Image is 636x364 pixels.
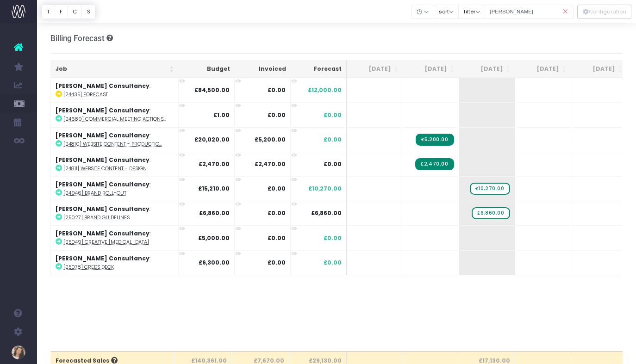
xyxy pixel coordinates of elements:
[571,60,627,78] th: Dec 25: activate to sort column ascending
[56,205,150,213] strong: [PERSON_NAME] Consultancy
[42,5,95,19] div: Vertical button group
[324,234,342,242] span: £0.00
[308,86,342,94] span: £12,000.00
[63,264,114,271] abbr: [25078] Creds deck
[51,250,179,275] td: :
[51,60,179,78] th: Job: activate to sort column ascending
[347,60,403,78] th: Aug 25: activate to sort column ascending
[81,5,95,19] button: S
[63,116,166,123] abbr: [24689] Commercial meeting actions
[51,225,179,250] td: :
[63,91,108,98] abbr: [24435] Forecast
[459,60,515,78] th: Oct 25: activate to sort column ascending
[199,160,230,168] strong: £2,470.00
[255,136,286,143] strong: £5,200.00
[577,5,631,19] div: Vertical button group
[198,185,230,192] strong: £15,210.00
[324,160,342,168] span: £0.00
[198,234,230,242] strong: £5,000.00
[458,5,485,19] button: filter
[268,111,286,119] strong: £0.00
[213,111,230,119] strong: £1.00
[56,254,150,262] strong: [PERSON_NAME] Consultancy
[255,160,286,168] strong: £2,470.00
[577,5,631,19] button: Configuration
[51,176,179,201] td: :
[12,345,25,359] img: images/default_profile_image.png
[42,5,55,19] button: T
[291,60,347,78] th: Forecast
[324,259,342,267] span: £0.00
[472,207,510,219] span: wayahead Sales Forecast Item
[199,259,230,266] strong: £6,300.00
[56,82,150,90] strong: [PERSON_NAME] Consultancy
[268,259,286,266] strong: £0.00
[56,106,150,114] strong: [PERSON_NAME] Consultancy
[56,156,150,164] strong: [PERSON_NAME] Consultancy
[63,165,147,172] abbr: [24811] Website content - Design
[199,209,230,217] strong: £6,860.00
[324,136,342,144] span: £0.00
[50,34,105,43] span: Billing Forecast
[485,5,574,19] input: Search...
[415,158,454,170] span: Streamtime Invoice: ST7093 – [24811] Website content - Design
[63,239,149,246] abbr: [25049] Creative retainer
[51,152,179,176] td: :
[51,127,179,152] td: :
[268,86,286,94] strong: £0.00
[194,136,230,143] strong: £20,020.00
[434,5,459,19] button: sort
[268,185,286,192] strong: £0.00
[56,131,150,139] strong: [PERSON_NAME] Consultancy
[268,209,286,217] strong: £0.00
[68,5,82,19] button: C
[63,190,126,197] abbr: [24946] Brand roll-out
[268,234,286,242] strong: £0.00
[308,185,342,193] span: £10,270.00
[416,134,454,146] span: Streamtime Invoice: ST7044 – Website content development
[179,60,235,78] th: Budget
[51,201,179,225] td: :
[515,60,571,78] th: Nov 25: activate to sort column ascending
[56,229,150,237] strong: [PERSON_NAME] Consultancy
[311,209,342,217] span: £6,860.00
[194,86,230,94] strong: £84,500.00
[324,111,342,119] span: £0.00
[403,60,459,78] th: Sep 25: activate to sort column ascending
[63,141,162,148] abbr: [24810] Website content - Production
[56,180,150,188] strong: [PERSON_NAME] Consultancy
[51,102,179,127] td: :
[470,183,510,195] span: wayahead Sales Forecast Item
[51,78,179,102] td: :
[55,5,68,19] button: F
[235,60,291,78] th: Invoiced
[63,214,130,221] abbr: [25027] Brand guidelines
